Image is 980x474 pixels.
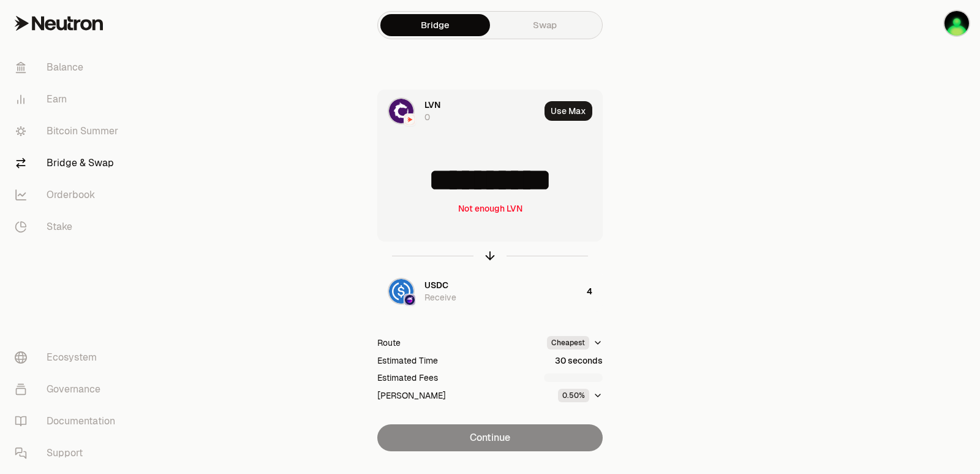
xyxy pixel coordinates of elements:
[389,279,413,304] img: USDC Logo
[424,279,448,291] span: USDC
[555,354,603,367] div: 30 seconds
[547,336,603,350] button: Cheapest
[405,115,415,124] img: Neutron Logo
[5,179,132,211] a: Orderbook
[5,115,132,147] a: Bitcoin Summer
[424,291,456,304] div: Receive
[5,83,132,115] a: Earn
[377,337,401,349] div: Route
[378,90,540,132] div: LVN LogoNeutron LogoNeutron LogoLVN0
[490,14,600,36] a: Swap
[5,437,132,469] a: Support
[424,99,440,111] span: LVN
[458,202,522,215] div: Not enough LVN
[587,270,602,312] div: 4
[558,389,589,402] div: 0.50%
[547,336,589,350] div: Cheapest
[377,354,438,367] div: Estimated Time
[377,389,446,402] div: [PERSON_NAME]
[5,52,132,83] a: Balance
[389,99,413,123] img: LVN Logo
[424,111,430,123] div: 0
[5,405,132,437] a: Documentation
[377,372,438,384] div: Estimated Fees
[5,342,132,373] a: Ecosystem
[5,373,132,405] a: Governance
[405,295,415,305] img: Osmosis Logo
[545,101,592,121] button: Use Max
[5,211,132,243] a: Stake
[558,389,603,402] button: 0.50%
[5,147,132,179] a: Bridge & Swap
[380,14,490,36] a: Bridge
[944,11,969,36] img: sandy mercy
[378,270,582,312] div: USDC LogoOsmosis LogoOsmosis LogoUSDCReceive
[378,270,602,312] button: USDC LogoOsmosis LogoOsmosis LogoUSDCReceive4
